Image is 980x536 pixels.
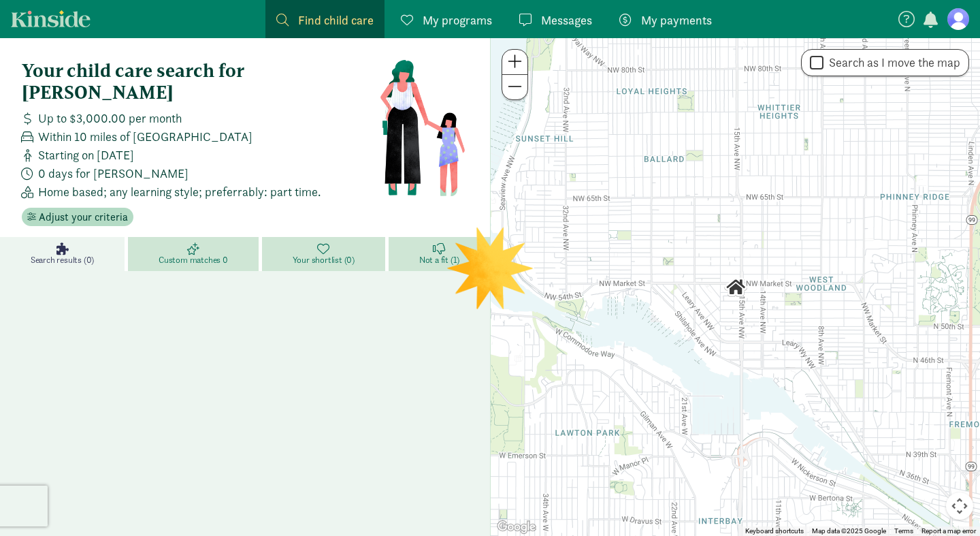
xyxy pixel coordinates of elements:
[38,164,189,183] span: 0 days for [PERSON_NAME]
[38,146,134,164] span: Starting on [DATE]
[159,255,228,266] span: Custom matches 0
[389,237,490,271] a: Not a fit (1)
[22,60,379,104] h4: Your child care search for [PERSON_NAME]
[262,237,389,271] a: Your shortlist (0)
[745,526,804,536] button: Keyboard shortcuts
[293,255,355,266] span: Your shortlist (0)
[823,54,960,71] label: Search as I move the map
[894,527,913,535] a: Terms (opens in new tab)
[423,11,492,29] span: My programs
[641,11,712,29] span: My payments
[724,276,747,299] div: Click to see details
[31,255,94,266] span: Search results (0)
[419,255,459,266] span: Not a fit (1)
[22,208,133,227] button: Adjust your criteria
[38,127,252,146] span: Within 10 miles of [GEOGRAPHIC_DATA]
[298,11,374,29] span: Find child care
[921,527,976,535] a: Report a map error
[541,11,592,29] span: Messages
[38,183,321,201] span: Home based; any learning style; preferrably: part time.
[11,10,91,27] a: Kinside
[946,492,973,520] button: Map camera controls
[812,527,886,535] span: Map data ©2025 Google
[128,237,262,271] a: Custom matches 0
[38,109,182,127] span: Up to $3,000.00 per month
[494,518,539,536] a: Open this area in Google Maps (opens a new window)
[494,518,539,536] img: Google
[39,209,128,225] span: Adjust your criteria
